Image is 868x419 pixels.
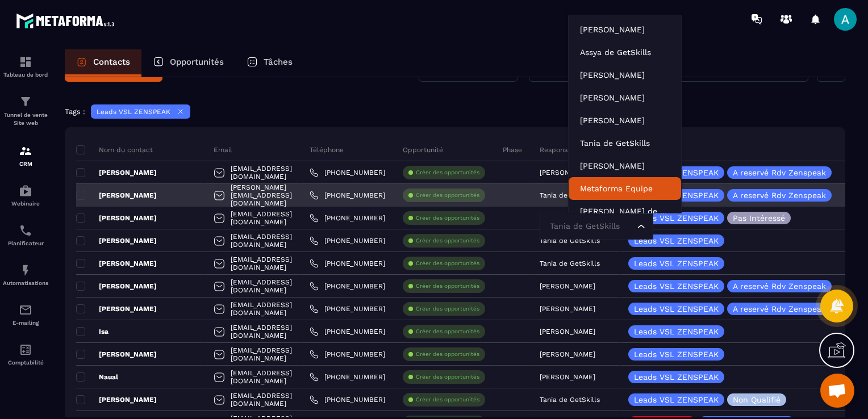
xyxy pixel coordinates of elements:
a: automationsautomationsAutomatisations [3,255,48,295]
p: Créer des opportunités [416,396,479,404]
p: [PERSON_NAME] [540,373,595,381]
p: Créer des opportunités [416,350,479,358]
p: Phase [503,145,522,154]
p: Stéphane WALLY [580,24,670,35]
img: accountant [19,343,32,357]
p: A reservé Rdv Zenspeak [733,169,826,177]
p: Tania de GetSkills [540,191,600,199]
p: Leads VSL ZENSPEAK [634,373,719,381]
p: Tania de GetSkills [540,396,600,404]
p: Leads VSL ZENSPEAK [634,259,719,267]
p: Tags : [65,107,85,116]
a: [PHONE_NUMBER] [310,236,385,245]
p: Leads VSL ZENSPEAK [634,237,719,245]
p: Créer des opportunités [416,214,479,222]
p: Tunnel de vente Site web [3,111,48,127]
p: E-mailing [3,320,48,326]
img: automations [19,184,32,198]
p: Tableau de bord [3,72,48,78]
p: Leads VSL ZENSPEAK [634,214,719,222]
p: Créer des opportunités [416,259,479,267]
a: Contacts [65,49,141,77]
img: formation [19,95,32,108]
a: schedulerschedulerPlanificateur [3,215,48,255]
p: [PERSON_NAME] [76,350,157,359]
p: A reservé Rdv Zenspeak [733,305,826,313]
p: Pas Intéressé [733,214,785,222]
a: [PHONE_NUMBER] [310,372,385,382]
p: Contacts [93,57,130,67]
p: Créer des opportunités [416,169,479,177]
p: [PERSON_NAME] [76,236,157,245]
p: Assya de GetSkills [580,47,670,58]
a: formationformationTunnel de vente Site web [3,86,48,136]
a: [PHONE_NUMBER] [310,213,385,223]
p: Naual [76,372,118,382]
p: [PERSON_NAME] [76,304,157,313]
p: Tania de GetSkills [540,237,600,245]
a: formationformationTableau de bord [3,47,48,86]
p: Frédéric GUEYE [580,115,670,126]
p: Leads VSL ZENSPEAK [634,282,719,290]
p: Créer des opportunités [416,237,479,245]
img: automations [19,263,32,277]
p: Webinaire [3,200,48,207]
p: Email [214,145,232,154]
p: Tâches [264,57,293,67]
p: Nom du contact [76,145,153,154]
p: Leads VSL ZENSPEAK [634,328,719,336]
p: Créer des opportunités [416,282,479,290]
p: [PERSON_NAME] [76,168,157,177]
p: [PERSON_NAME] [540,282,595,290]
div: Search for option [540,213,653,240]
p: Non Qualifié [733,396,781,404]
p: Automatisations [3,280,48,286]
p: Nizar NCHIOUA [580,92,670,103]
a: [PHONE_NUMBER] [310,395,385,404]
p: [PERSON_NAME] [540,328,595,336]
img: logo [16,10,118,31]
p: [PERSON_NAME] [76,259,157,268]
a: [PHONE_NUMBER] [310,350,385,359]
p: Responsable [540,145,582,154]
p: [PERSON_NAME] [540,169,595,177]
a: Tâches [235,49,304,77]
a: accountantaccountantComptabilité [3,334,48,374]
p: Créer des opportunités [416,373,479,381]
p: Planificateur [3,240,48,246]
a: automationsautomationsWebinaire [3,175,48,215]
a: Opportunités [141,49,235,77]
p: [PERSON_NAME] [76,282,157,291]
img: formation [19,144,32,158]
p: [PERSON_NAME] [76,191,157,200]
a: emailemailE-mailing [3,295,48,334]
p: Leads VSL ZENSPEAK [634,305,719,313]
a: formationformationCRM [3,136,48,175]
img: scheduler [19,224,32,237]
a: [PHONE_NUMBER] [310,327,385,336]
a: [PHONE_NUMBER] [310,282,385,291]
p: Leads VSL ZENSPEAK [97,108,170,116]
p: Créer des opportunités [416,191,479,199]
a: [PHONE_NUMBER] [310,259,385,268]
input: Search for option [547,220,635,233]
p: Leads VSL ZENSPEAK [634,350,719,358]
p: Créer des opportunités [416,305,479,313]
p: Téléphone [310,145,344,154]
p: Léna MAIREY [580,69,670,81]
p: Isa [76,327,108,336]
p: Créer des opportunités [416,328,479,336]
p: [PERSON_NAME] [540,350,595,358]
p: Opportunités [170,57,224,67]
a: [PHONE_NUMBER] [310,168,385,177]
div: Ouvrir le chat [820,374,854,408]
p: Comptabilité [3,359,48,366]
img: formation [19,55,32,69]
a: [PHONE_NUMBER] [310,304,385,313]
p: [PERSON_NAME] [540,305,595,313]
p: CRM [3,161,48,167]
p: [PERSON_NAME] [76,213,157,223]
p: [PERSON_NAME] [76,395,157,404]
p: Tania de GetSkills [540,259,600,267]
p: Metaforma Equipe [580,183,670,194]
